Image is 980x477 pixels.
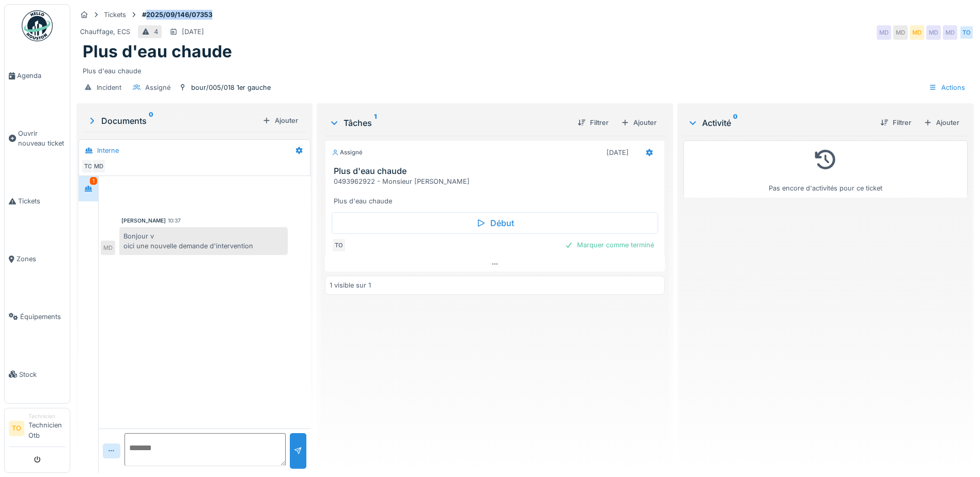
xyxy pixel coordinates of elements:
[334,166,660,176] h3: Plus d'eau chaude
[91,159,106,173] div: MD
[87,115,258,127] div: Documents
[876,116,915,130] div: Filtrer
[154,27,158,37] div: 4
[733,117,738,129] sup: 0
[18,129,66,148] span: Ouvrir nouveau ticket
[17,71,66,81] span: Agenda
[22,10,53,41] img: Badge_color-CXgf-gQk.svg
[893,25,908,40] div: MD
[121,217,166,225] div: [PERSON_NAME]
[28,412,66,420] div: Technicien
[9,421,24,436] li: TO
[138,10,216,20] strong: #2025/09/146/07353
[374,117,377,129] sup: 1
[80,27,130,37] div: Chauffage, ECS
[17,254,66,264] span: Zones
[332,238,346,252] div: TO
[561,238,658,252] div: Marquer comme terminé
[910,25,924,40] div: MD
[573,116,613,130] div: Filtrer
[5,345,70,403] a: Stock
[5,47,70,105] a: Agenda
[926,25,941,40] div: MD
[5,230,70,288] a: Zones
[5,172,70,230] a: Tickets
[329,117,569,129] div: Tâches
[20,312,66,322] span: Équipements
[690,145,961,193] div: Pas encore d'activités pour ce ticket
[606,148,629,157] div: [DATE]
[90,177,97,185] div: 1
[145,83,170,92] div: Assigné
[28,412,66,444] li: Technicien Otb
[19,370,66,379] span: Stock
[101,241,115,255] div: MD
[332,212,658,234] div: Début
[332,148,363,157] div: Assigné
[81,159,96,173] div: TO
[334,177,660,206] div: 0493962922 - Monsieur [PERSON_NAME] Plus d'eau chaude
[5,288,70,345] a: Équipements
[924,80,970,95] div: Actions
[18,196,66,206] span: Tickets
[168,217,181,225] div: 10:37
[330,280,371,290] div: 1 visible sur 1
[920,116,963,130] div: Ajouter
[617,116,661,130] div: Ajouter
[5,105,70,172] a: Ouvrir nouveau ticket
[877,25,891,40] div: MD
[97,146,119,155] div: Interne
[119,227,288,255] div: Bonjour v oici une nouvelle demande d'intervention
[83,62,968,76] div: Plus d'eau chaude
[943,25,957,40] div: MD
[104,10,126,20] div: Tickets
[191,83,271,92] div: bour/005/018 1er gauche
[83,42,232,61] h1: Plus d'eau chaude
[959,25,974,40] div: TO
[688,117,872,129] div: Activité
[149,115,153,127] sup: 0
[97,83,121,92] div: Incident
[258,114,302,128] div: Ajouter
[182,27,204,37] div: [DATE]
[9,412,66,447] a: TO TechnicienTechnicien Otb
